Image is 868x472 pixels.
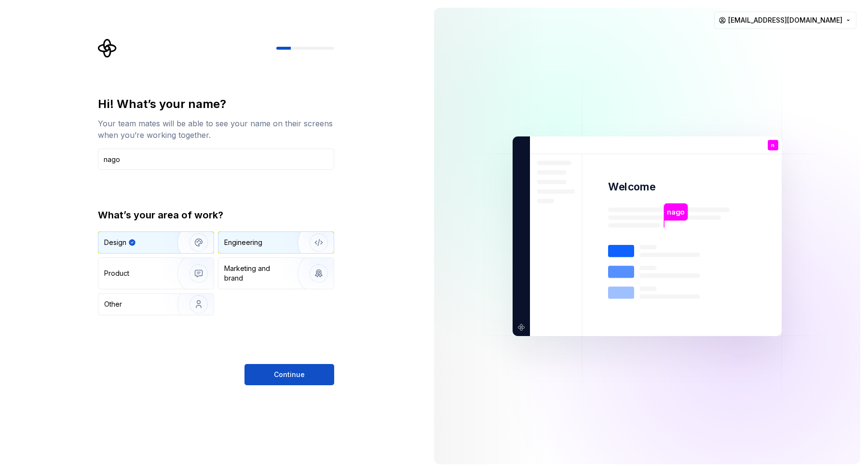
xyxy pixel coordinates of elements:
[104,238,126,247] div: Design
[714,12,856,29] button: [EMAIL_ADDRESS][DOMAIN_NAME]
[98,118,334,141] div: Your team mates will be able to see your name on their screens when you’re working together.
[98,148,334,170] input: Han Solo
[667,206,684,217] p: nago
[104,299,122,309] div: Other
[104,269,129,278] div: Product
[98,39,117,58] svg: Supernova Logo
[224,264,289,283] div: Marketing and brand
[728,15,842,25] span: [EMAIL_ADDRESS][DOMAIN_NAME]
[244,364,334,385] button: Continue
[608,180,655,194] p: Welcome
[224,238,262,247] div: Engineering
[274,370,305,379] span: Continue
[98,208,334,222] div: What’s your area of work?
[98,96,334,112] div: Hi! What’s your name?
[771,142,774,148] p: n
